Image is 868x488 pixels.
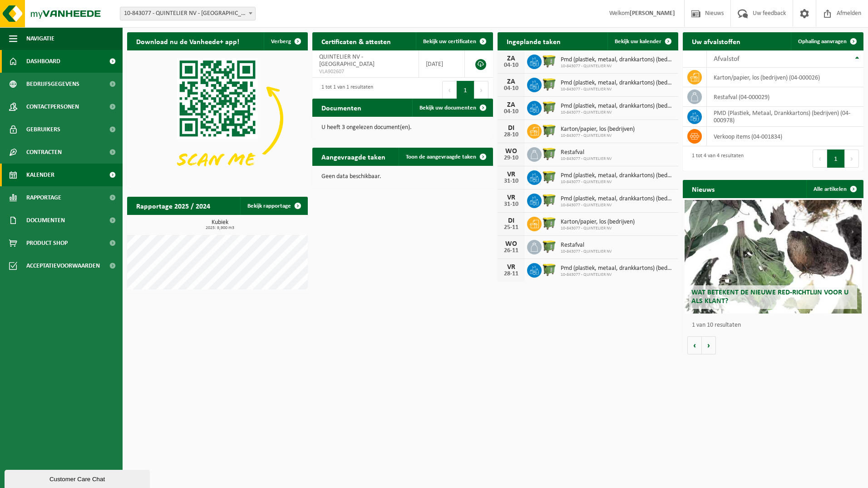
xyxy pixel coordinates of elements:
a: Wat betekent de nieuwe RED-richtlijn voor u als klant? [685,200,862,314]
span: Restafval [561,149,612,156]
div: ZA [502,78,520,85]
div: 28-10 [502,132,520,138]
img: WB-1100-HPE-GN-50 [542,192,557,208]
span: Gebruikers [26,118,60,141]
span: Karton/papier, los (bedrijven) [561,219,635,226]
h2: Download nu de Vanheede+ app! [127,32,248,50]
span: 10-843077 - QUINTELIER NV [561,249,612,254]
span: 10-843077 - QUINTELIER NV [561,226,635,231]
span: 10-843077 - QUINTELIER NV - DENDERMONDE [120,7,255,20]
a: Ophaling aanvragen [791,32,863,50]
button: Next [474,81,488,99]
div: 04-10 [502,85,520,92]
span: 10-843077 - QUINTELIER NV [561,156,612,162]
span: Afvalstof [714,55,740,63]
h2: Ingeplande taken [498,32,570,50]
button: Previous [442,81,457,99]
img: WB-1100-HPE-GN-50 [542,76,557,92]
span: Pmd (plastiek, metaal, drankkartons) (bedrijven) [561,80,674,87]
button: 1 [457,81,474,99]
span: Bekijk uw kalender [615,39,661,45]
td: PMD (Plastiek, Metaal, Drankkartons) (bedrijven) (04-000978) [707,107,863,127]
img: WB-1100-HPE-GN-50 [542,53,557,69]
div: VR [502,194,520,201]
span: 10-843077 - QUINTELIER NV [561,203,674,208]
img: WB-1100-HPE-GN-50 [542,169,557,184]
img: WB-1100-HPE-GN-50 [542,262,557,277]
iframe: chat widget [5,468,152,488]
img: Download de VHEPlus App [127,50,308,186]
span: Documenten [26,209,65,232]
h2: Uw afvalstoffen [683,32,750,50]
span: QUINTELIER NV - [GEOGRAPHIC_DATA] [319,54,375,68]
a: Bekijk rapportage [240,197,307,215]
div: WO [502,240,520,248]
td: restafval (04-000029) [707,87,863,107]
span: Restafval [561,242,612,249]
p: U heeft 3 ongelezen document(en). [321,124,484,131]
a: Bekijk uw kalender [607,32,677,50]
img: WB-1100-HPE-GN-50 [542,100,557,115]
h2: Aangevraagde taken [312,148,395,165]
td: karton/papier, los (bedrijven) (04-000026) [707,68,863,87]
div: VR [502,264,520,271]
span: Rapportage [26,186,61,209]
span: Pmd (plastiek, metaal, drankkartons) (bedrijven) [561,56,674,64]
a: Bekijk uw certificaten [416,32,492,50]
button: Volgende [702,336,716,354]
a: Alle artikelen [806,180,863,198]
span: Pmd (plastiek, metaal, drankkartons) (bedrijven) [561,172,674,179]
img: WB-1100-HPE-GN-50 [542,239,557,254]
span: Product Shop [26,232,68,254]
span: Acceptatievoorwaarden [26,254,100,277]
div: ZA [502,101,520,109]
div: DI [502,124,520,132]
span: Toon de aangevraagde taken [406,154,476,160]
span: Bekijk uw documenten [419,105,476,111]
img: WB-1100-HPE-GN-50 [542,146,557,161]
span: Pmd (plastiek, metaal, drankkartons) (bedrijven) [561,195,674,203]
span: 10-843077 - QUINTELIER NV [561,133,635,139]
span: 10-843077 - QUINTELIER NV [561,64,674,69]
div: 26-11 [502,248,520,254]
div: DI [502,217,520,224]
button: Vorige [687,336,702,354]
span: VLA902607 [319,68,412,75]
span: 10-843077 - QUINTELIER NV [561,110,674,115]
span: 10-843077 - QUINTELIER NV [561,179,674,185]
span: Wat betekent de nieuwe RED-richtlijn voor u als klant? [691,289,848,305]
span: Bekijk uw certificaten [423,39,476,45]
span: Karton/papier, los (bedrijven) [561,126,635,133]
span: Pmd (plastiek, metaal, drankkartons) (bedrijven) [561,103,674,110]
h3: Kubiek [132,219,308,230]
span: Navigatie [26,27,54,50]
span: 10-843077 - QUINTELIER NV - DENDERMONDE [120,7,256,20]
span: Contactpersonen [26,95,79,118]
div: 29-10 [502,155,520,161]
span: Verberg [271,39,291,45]
span: Kalender [26,164,54,186]
h2: Documenten [312,99,370,116]
div: VR [502,171,520,178]
div: 25-11 [502,224,520,231]
a: Bekijk uw documenten [412,99,492,117]
span: Contracten [26,141,62,164]
h2: Certificaten & attesten [312,32,400,50]
button: 1 [827,149,845,168]
span: Ophaling aanvragen [798,39,847,45]
p: 1 van 10 resultaten [692,322,859,329]
td: verkoop items (04-001834) [707,127,863,146]
button: Verberg [264,32,307,50]
div: 31-10 [502,178,520,184]
span: 10-843077 - QUINTELIER NV [561,87,674,92]
img: WB-1100-HPE-GN-50 [542,123,557,138]
div: 04-10 [502,62,520,69]
div: 1 tot 1 van 1 resultaten [317,80,373,100]
h2: Nieuws [683,180,724,198]
span: Bedrijfsgegevens [26,73,79,95]
div: ZA [502,55,520,62]
button: Next [845,149,859,168]
h2: Rapportage 2025 / 2024 [127,197,219,214]
span: 10-843077 - QUINTELIER NV [561,272,674,278]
